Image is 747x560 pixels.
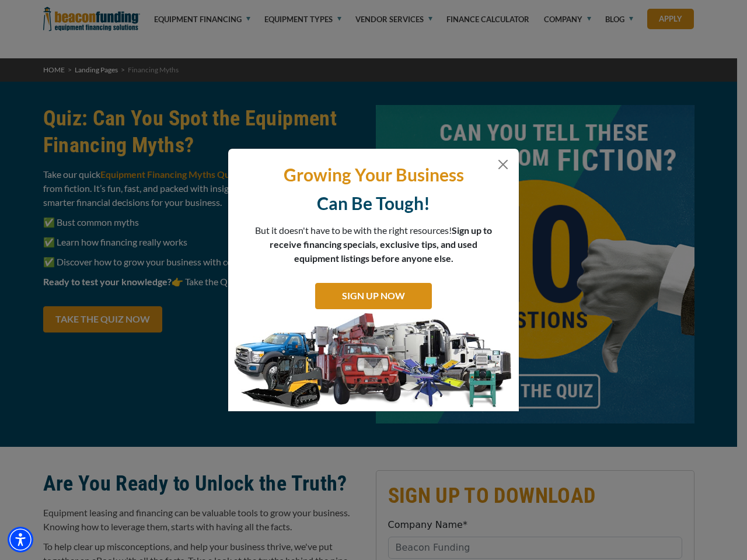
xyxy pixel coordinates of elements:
span: Sign up to receive financing specials, exclusive tips, and used equipment listings before anyone ... [270,225,492,264]
button: Close [496,157,510,171]
a: SIGN UP NOW [315,283,432,309]
div: Accessibility Menu [8,527,33,552]
img: subscribe-modal.jpg [228,312,519,411]
p: Growing Your Business [237,163,510,186]
p: Can Be Tough! [237,192,510,215]
p: But it doesn't have to be with the right resources! [254,223,493,265]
